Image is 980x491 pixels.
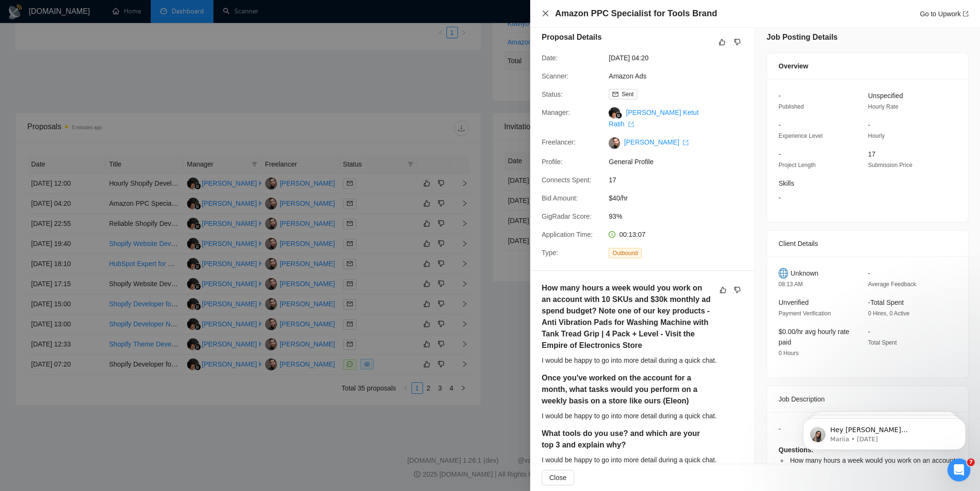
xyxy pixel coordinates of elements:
span: close [542,10,549,17]
div: Client Details [779,231,957,257]
span: GigRadar Score: [542,212,591,220]
span: Payment Verification [779,310,831,317]
span: Sent [622,91,634,98]
span: Published [779,103,804,110]
span: Submission Price [868,162,913,168]
img: 🌐 [779,268,788,279]
span: Close [549,472,567,483]
span: Manager: [542,109,570,116]
span: 17 [868,150,876,158]
button: Close [542,10,549,18]
strong: Questions: [779,446,813,454]
img: gigradar-bm.png [615,112,622,119]
span: 00:13:07 [619,231,646,238]
span: Hourly Rate [868,103,898,110]
a: [PERSON_NAME] export [624,138,689,146]
span: - [779,192,942,203]
div: Job Description [779,386,957,412]
span: Profile: [542,158,563,166]
span: Freelancer: [542,138,576,146]
p: Message from Mariia, sent 2d ago [42,37,165,45]
span: Experience Level [779,133,823,139]
a: Go to Upworkexport [920,10,969,18]
span: Unknown [791,268,818,279]
span: dislike [734,38,741,46]
span: $0.00/hr avg hourly rate paid [779,328,849,346]
span: General Profile [609,156,752,167]
span: - [868,328,870,335]
span: 0 Hours [779,350,799,357]
div: I would be happy to go into more detail during a quick chat. [542,411,743,421]
button: dislike [732,36,743,48]
span: - [868,121,870,129]
span: Project Length [779,162,815,168]
h5: Job Posting Details [767,32,837,43]
iframe: Intercom notifications message [789,398,980,465]
h4: Amazon PPC Specialist for Tools Brand [555,8,717,20]
span: - [868,269,870,277]
span: export [628,122,634,127]
span: 0 Hires, 0 Active [868,310,910,317]
div: I would be happy to go into more detail during a quick chat. [542,355,743,366]
h5: Once you've worked on the account for a month, what tasks would you perform on a weekly basis on ... [542,372,713,407]
span: dislike [734,286,741,294]
img: c1DjEr8u92_o_UTXMbqMcBt1DfdR8O1x_zZGK0jDuT8edB8G-luNgHMmU1orjI9zJD [609,137,620,149]
span: 93% [609,211,752,222]
span: Status: [542,90,563,98]
span: Application Time: [542,231,593,238]
span: $40/hr [609,193,752,203]
span: Bid Amount: [542,194,578,202]
h5: Proposal Details [542,32,601,43]
span: Type: [542,249,558,257]
span: like [720,286,726,294]
span: Hey [PERSON_NAME][EMAIL_ADDRESS][PERSON_NAME][DOMAIN_NAME], Looks like your Upwork agency DEFY Cr... [42,28,165,168]
span: Average Feedback [868,281,916,288]
span: - Total Spent [868,299,904,306]
span: Outbound [609,248,642,258]
h5: How many hours a week would you work on an account with 10 SKUs and $30k monthly ad spend budget?... [542,282,713,351]
span: export [963,11,969,17]
span: - [779,150,781,158]
button: dislike [732,284,743,296]
button: like [717,284,729,296]
h5: What tools do you use? and which are your top 3 and explain why? [542,428,713,451]
iframe: Intercom live chat [947,458,970,481]
span: Hourly [868,133,885,139]
span: - [779,121,781,129]
div: I would be happy to go into more detail during a quick chat. [542,455,743,465]
a: [PERSON_NAME] Ketut Ratih export [609,109,699,128]
span: export [683,140,689,145]
span: 17 [609,175,752,185]
button: like [716,36,728,48]
span: 08:13 AM [779,281,803,288]
span: - [779,92,781,100]
span: Unspecified [868,92,903,100]
span: Total Spent [868,339,897,346]
span: Date: [542,54,557,62]
span: Connects Spent: [542,176,591,184]
span: Skills [779,179,794,187]
span: like [719,38,725,46]
span: Unverified [779,299,809,306]
span: mail [612,91,618,97]
button: Close [542,470,574,485]
span: clock-circle [609,231,615,238]
a: Amazon Ads [609,72,646,80]
span: 7 [967,458,975,466]
span: Overview [779,61,808,71]
span: [DATE] 04:20 [609,53,752,63]
span: Scanner: [542,72,568,80]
